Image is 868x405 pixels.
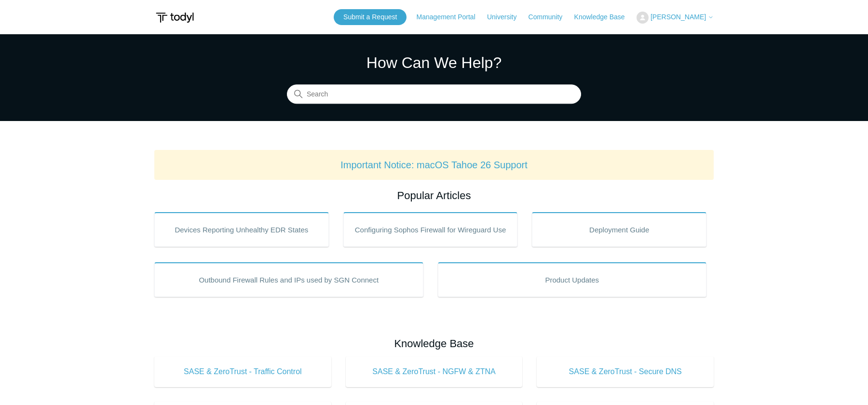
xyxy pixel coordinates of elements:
span: SASE & ZeroTrust - Traffic Control [169,366,317,378]
span: SASE & ZeroTrust - Secure DNS [551,366,699,378]
h2: Knowledge Base [154,336,714,351]
a: Outbound Firewall Rules and IPs used by SGN Connect [154,262,423,297]
a: University [487,12,526,22]
a: Product Updates [438,262,707,297]
a: SASE & ZeroTrust - NGFW & ZTNA [346,356,523,387]
a: Configuring Sophos Firewall for Wireguard Use [343,212,518,247]
button: [PERSON_NAME] [637,12,714,24]
span: [PERSON_NAME] [651,13,706,21]
a: Deployment Guide [532,212,706,247]
a: SASE & ZeroTrust - Secure DNS [537,356,714,387]
h2: Popular Articles [154,188,714,203]
a: Management Portal [417,12,485,22]
a: Submit a Request [334,9,407,25]
a: Community [529,12,572,22]
span: SASE & ZeroTrust - NGFW & ZTNA [360,366,508,378]
a: Important Notice: macOS Tahoe 26 Support [340,160,528,170]
a: Devices Reporting Unhealthy EDR States [154,212,329,247]
a: Knowledge Base [574,12,635,22]
h1: How Can We Help? [287,51,581,74]
img: Todyl Support Center Help Center home page [154,9,195,27]
a: SASE & ZeroTrust - Traffic Control [154,356,331,387]
input: Search [287,85,581,104]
